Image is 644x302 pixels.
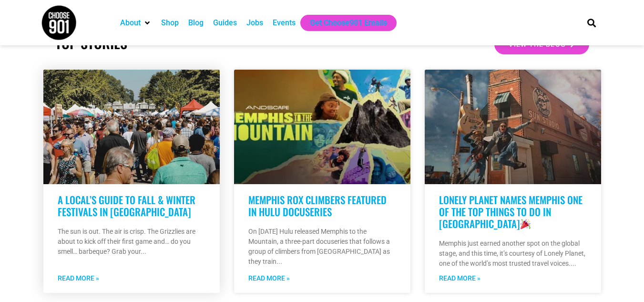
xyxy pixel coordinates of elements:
[188,17,204,29] a: Blog
[273,17,296,29] a: Events
[509,41,566,48] span: View the Blog
[58,192,195,219] a: A Local’s Guide to Fall & Winter Festivals in [GEOGRAPHIC_DATA]
[58,227,205,257] p: The sun is out. The air is crisp. The Grizzlies are about to kick off their first game and… do yo...
[310,17,387,29] a: Get Choose901 Emails
[55,34,317,52] h2: TOP STORIES
[58,273,99,283] a: Read more about A Local’s Guide to Fall & Winter Festivals in Memphis
[425,70,601,184] a: Two people jumping in front of a building with a guitar, featuring The Edge.
[439,192,583,231] a: Lonely Planet Names Memphis One of the Top Things to Do in [GEOGRAPHIC_DATA]
[115,15,156,31] div: About
[248,273,290,283] a: Read more about Memphis Rox Climbers Featured in Hulu Docuseries
[521,219,531,229] img: 🎉
[439,273,480,283] a: Read more about Lonely Planet Names Memphis One of the Top Things to Do in North America 🎉
[248,192,387,219] a: Memphis Rox Climbers Featured in Hulu Docuseries
[161,17,179,29] a: Shop
[120,17,141,29] a: About
[213,17,237,29] a: Guides
[115,15,571,31] nav: Main nav
[246,17,263,29] a: Jobs
[248,227,396,267] p: On [DATE] Hulu released Memphis to the Mountain, a three-part docuseries that follows a group of ...
[439,239,587,269] p: Memphis just earned another spot on the global stage, and this time, it’s courtesy of Lonely Plan...
[583,15,599,31] div: Search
